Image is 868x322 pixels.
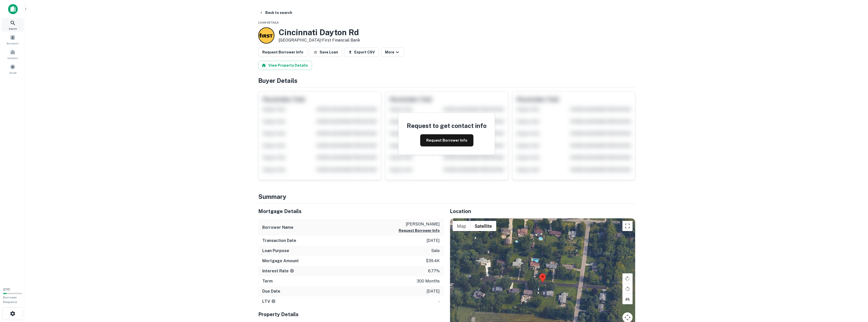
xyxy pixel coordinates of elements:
p: [DATE] [427,288,440,294]
h6: Borrower Name [262,224,293,231]
a: First Financial Bank [322,38,360,43]
button: Request Borrower Info [258,48,307,57]
h6: Mortgage Amount [262,258,299,264]
h6: Due Date [262,288,280,294]
button: Rotate map clockwise [622,273,633,283]
h4: Buyer Details [258,76,635,85]
span: 2 / 10 [3,288,10,291]
button: Save Loan [309,48,342,57]
img: capitalize-icon.png [8,4,18,14]
button: Rotate map counterclockwise [622,284,633,294]
a: Contacts [2,47,24,61]
svg: The interest rates displayed on the website are for informational purposes only and may be report... [290,269,294,273]
h4: Summary [258,192,635,201]
h6: Loan Purpose [262,248,289,254]
button: Export CSV [344,48,379,57]
button: Show satellite imagery [470,221,496,231]
p: [PERSON_NAME] [399,221,440,227]
span: Loan Details [258,21,279,24]
h6: Interest Rate [262,268,294,274]
span: Saved [9,71,16,75]
span: Contacts [8,56,18,60]
button: More [381,48,404,57]
h5: Property Details [258,311,444,318]
a: Borrowers [2,33,24,46]
h6: Transaction Date [262,238,296,244]
h5: Location [450,207,635,215]
button: View Property Details [258,61,312,70]
button: Back to search [257,8,294,17]
p: 6.77% [428,268,440,274]
button: Request Borrower Info [399,228,440,234]
h5: Mortgage Details [258,207,444,215]
a: Search [2,18,24,32]
svg: LTVs displayed on the website are for informational purposes only and may be reported incorrectly... [271,299,276,304]
h3: Cincinnati Dayton Rd [279,28,360,37]
button: Tilt map [622,294,633,304]
iframe: Chat Widget [843,281,868,306]
p: [GEOGRAPHIC_DATA] • [279,37,360,43]
p: $39.4k [426,258,440,264]
button: Toggle fullscreen view [622,221,633,231]
p: 300 months [417,278,440,284]
span: Borrower Requests [3,296,17,304]
span: Borrowers [7,41,19,45]
span: Search [9,27,17,31]
button: Request Borrower Info [420,134,473,146]
a: Saved [2,62,24,76]
h6: Term [262,278,273,284]
p: sale [431,248,440,254]
h4: Request to get contact info [407,121,487,130]
button: Show street map [453,221,470,231]
h6: LTV [262,298,276,305]
p: - [438,298,440,305]
p: [DATE] [427,238,440,244]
